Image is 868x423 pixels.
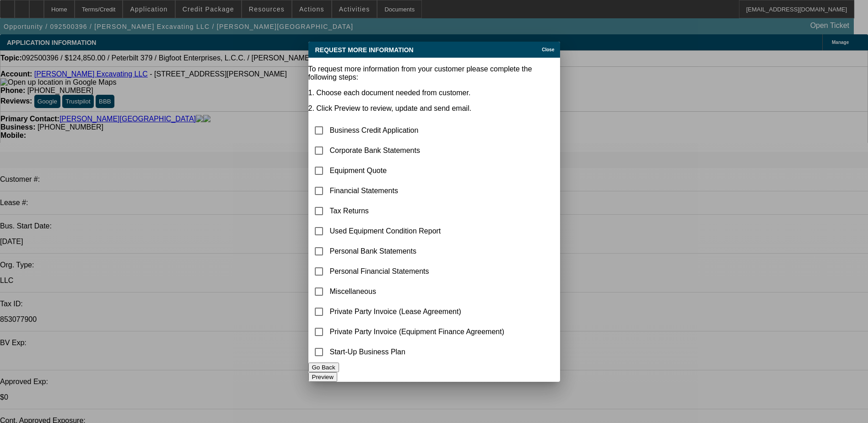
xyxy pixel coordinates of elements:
span: Request More Information [315,46,414,54]
span: Close [542,47,554,52]
td: Start-Up Business Plan [329,342,505,362]
button: Preview [308,372,337,382]
td: Personal Bank Statements [329,242,505,261]
td: Miscellaneous [329,282,505,301]
p: 2. Click Preview to review, update and send email. [308,104,560,113]
td: Equipment Quote [329,161,505,180]
p: To request more information from your customer please complete the following steps: [308,65,560,81]
td: Financial Statements [329,181,505,201]
button: Go Back [308,363,339,372]
td: Private Party Invoice (Lease Agreement) [329,302,505,321]
p: 1. Choose each document needed from customer. [308,89,560,97]
td: Personal Financial Statements [329,262,505,281]
td: Used Equipment Condition Report [329,222,505,241]
td: Business Credit Application [329,121,505,140]
td: Corporate Bank Statements [329,141,505,160]
td: Tax Returns [329,201,505,221]
td: Private Party Invoice (Equipment Finance Agreement) [329,322,505,342]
